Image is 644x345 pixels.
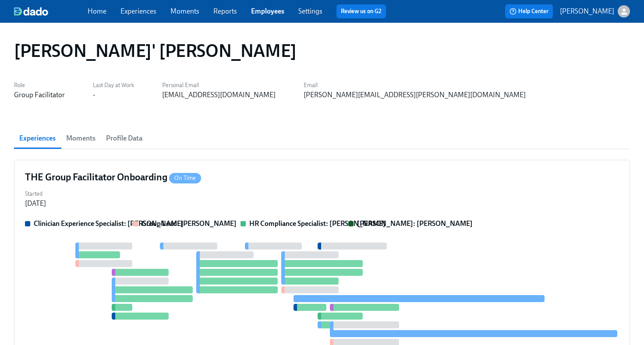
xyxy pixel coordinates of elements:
span: Experiences [19,132,56,144]
strong: HR Compliance Specialist: [PERSON_NAME] [249,219,386,228]
a: Experiences [120,7,156,15]
strong: Clinician Experience Specialist: [PERSON_NAME] [34,219,184,228]
h1: [PERSON_NAME]' [PERSON_NAME] [14,40,297,61]
button: Help Center [505,4,553,18]
label: Role [14,81,65,90]
div: [DATE] [25,199,46,208]
span: On Time [169,175,201,181]
label: Personal Email [162,81,276,90]
span: Moments [66,132,96,144]
span: Profile Data [106,132,142,144]
a: Employees [251,7,284,15]
div: Group Facilitator [14,90,65,100]
a: Review us on G2 [341,7,382,16]
a: Reports [213,7,237,15]
div: - [93,90,95,100]
button: [PERSON_NAME] [560,5,630,18]
a: Home [88,7,106,15]
h4: THE Group Facilitator Onboarding [25,171,201,184]
button: Review us on G2 [336,4,386,18]
strong: [PERSON_NAME]: [PERSON_NAME] [357,219,473,228]
strong: Group Lead: [PERSON_NAME] [142,219,237,228]
p: [PERSON_NAME] [560,7,614,16]
label: Last Day at Work [93,81,134,90]
a: dado [14,7,88,16]
div: [EMAIL_ADDRESS][DOMAIN_NAME] [162,90,276,100]
label: Email [304,81,526,90]
a: Moments [170,7,199,15]
a: Settings [298,7,322,15]
span: Help Center [510,7,548,16]
img: dado [14,7,48,16]
label: Started [25,189,46,199]
div: [PERSON_NAME][EMAIL_ADDRESS][PERSON_NAME][DOMAIN_NAME] [304,90,526,100]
